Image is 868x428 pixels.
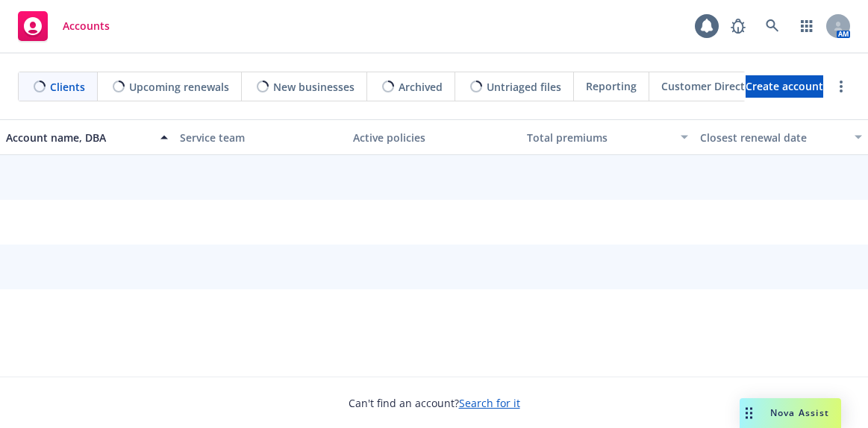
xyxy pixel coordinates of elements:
span: Archived [399,79,443,95]
button: Total premiums [521,119,695,155]
span: Upcoming renewals [129,79,229,95]
span: Reporting [586,78,637,94]
a: Report a Bug [723,11,753,41]
a: Search [758,11,787,41]
span: New businesses [273,79,355,95]
span: Nova Assist [770,406,829,419]
button: Active policies [347,119,521,155]
span: Create account [746,72,823,101]
span: Untriaged files [487,79,561,95]
div: Closest renewal date [700,130,846,145]
button: Service team [174,119,348,155]
a: Search for it [459,396,520,410]
div: Service team [180,130,342,145]
div: Account name, DBA [6,130,152,145]
button: Nova Assist [740,398,841,428]
span: Customer Directory [661,78,762,94]
a: Create account [746,75,823,98]
div: Drag to move [740,398,758,428]
a: Switch app [792,11,822,41]
div: Active policies [353,130,515,145]
span: Accounts [63,20,110,32]
button: Closest renewal date [694,119,868,155]
span: Clients [50,79,85,95]
span: Can't find an account? [349,395,520,411]
div: Total premiums [527,130,672,145]
a: more [832,78,850,95]
a: Accounts [12,5,116,47]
